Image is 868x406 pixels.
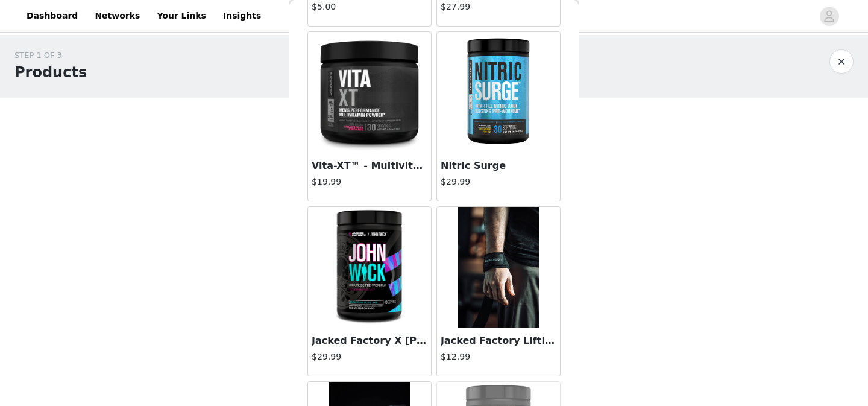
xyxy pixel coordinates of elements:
[823,7,835,26] div: avatar
[312,350,427,363] h4: $29.99
[19,2,85,30] a: Dashboard
[309,207,430,328] img: Jacked Factory X John Wick - Wick Mode Pre-Workout
[441,334,556,348] h3: Jacked Factory Lifting Straps
[441,176,556,188] h4: $29.99
[216,2,268,30] a: Insights
[438,32,559,153] img: Nitric Surge
[312,176,427,188] h4: $19.99
[312,159,427,173] h3: Vita-XT™ - Multivitamin Powder
[458,207,538,328] img: Jacked Factory Lifting Straps
[441,1,556,13] h4: $27.99
[14,62,87,83] h1: Products
[312,334,427,348] h3: Jacked Factory X [PERSON_NAME] - [PERSON_NAME] Mode Pre-Workout
[14,49,87,62] div: STEP 1 OF 3
[309,32,430,153] img: Vita-XT™ - Multivitamin Powder
[149,2,213,30] a: Your Links
[441,350,556,363] h4: $12.99
[87,2,147,30] a: Networks
[441,159,556,173] h3: Nitric Surge
[312,1,427,13] h4: $5.00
